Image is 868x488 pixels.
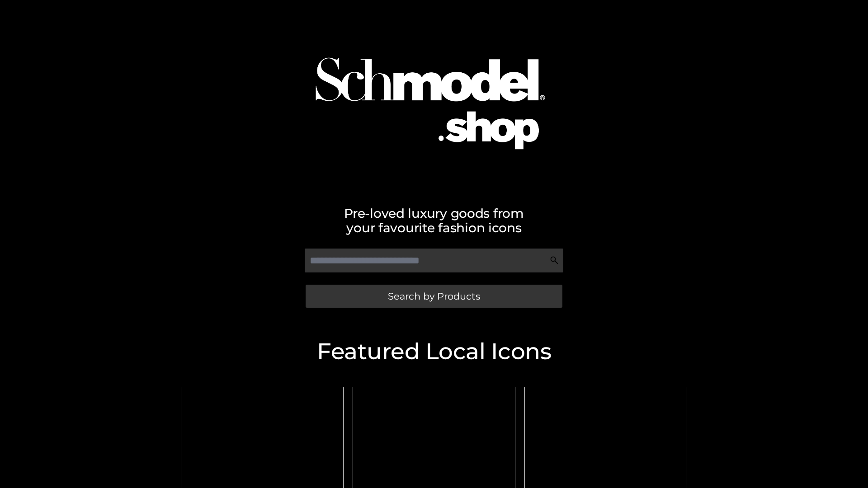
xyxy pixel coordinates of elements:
img: Search Icon [550,256,559,265]
a: Search by Products [306,285,562,308]
h2: Featured Local Icons​ [176,340,692,363]
span: Search by Products [388,291,480,301]
h2: Pre-loved luxury goods from your favourite fashion icons [176,206,692,235]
